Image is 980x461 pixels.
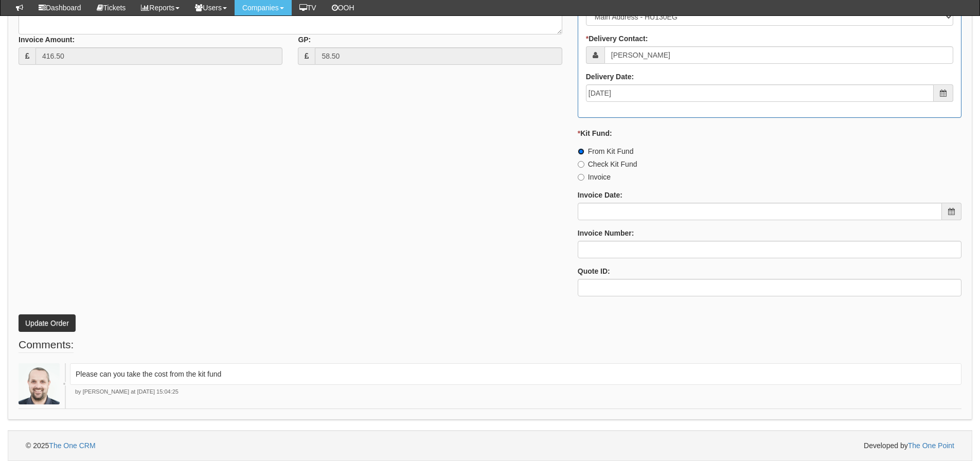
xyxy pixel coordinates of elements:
label: GP: [298,34,311,45]
p: by [PERSON_NAME] at [DATE] 15:04:25 [70,388,961,396]
label: Invoice Date: [578,190,622,200]
button: Update Order [19,314,76,332]
label: Delivery Contact: [586,33,648,44]
legend: Comments: [19,337,74,353]
label: Quote ID: [578,266,610,276]
input: From Kit Fund [578,148,584,155]
label: Invoice [578,172,611,182]
label: Check Kit Fund [578,159,637,169]
label: Delivery Date: [586,72,634,82]
label: Kit Fund: [578,128,612,138]
p: Please can you take the cost from the kit fund [76,369,956,379]
label: Invoice Amount: [19,34,75,45]
label: From Kit Fund [578,146,634,156]
a: The One CRM [49,441,95,450]
span: Developed by [864,440,954,451]
input: Invoice [578,174,584,181]
label: Invoice Number: [578,228,634,238]
input: Check Kit Fund [578,161,584,168]
span: © 2025 [26,441,96,450]
a: The One Point [908,441,954,450]
img: James Kaye [19,363,60,404]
